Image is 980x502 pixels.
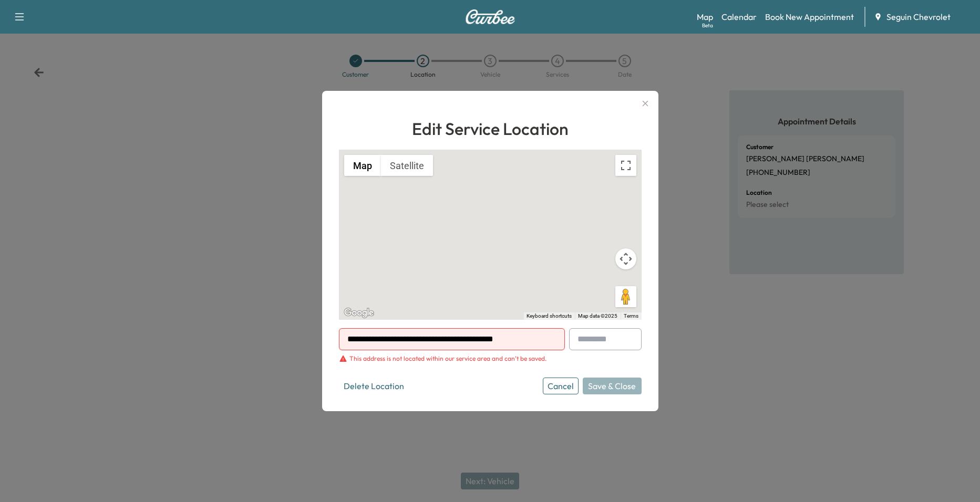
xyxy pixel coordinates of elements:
[886,11,951,23] span: Seguin Chevrolet
[697,11,713,23] a: MapBeta
[465,9,515,24] img: Curbee Logo
[543,378,579,394] button: Cancel
[342,306,376,320] a: Open this area in Google Maps (opens a new window)
[615,248,636,269] button: Map camera controls
[527,312,572,320] button: Keyboard shortcuts
[578,313,617,319] span: Map data ©2025
[615,286,636,307] button: Drag Pegman onto the map to open Street View
[339,116,642,141] h1: Edit Service Location
[702,22,713,29] div: Beta
[339,378,409,394] button: Delete Location
[381,155,433,176] button: Show satellite imagery
[349,354,546,363] div: This address is not located within our service area and can’t be saved.
[624,313,638,319] a: Terms (opens in new tab)
[342,306,376,320] img: Google
[765,11,854,23] a: Book New Appointment
[721,11,757,23] a: Calendar
[344,155,381,176] button: Show street map
[615,155,636,176] button: Toggle fullscreen view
